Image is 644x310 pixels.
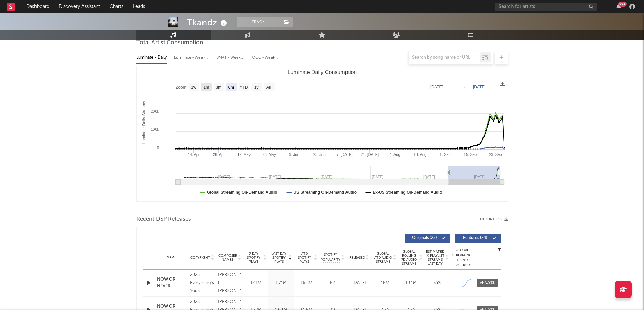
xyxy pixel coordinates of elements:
text: [DATE] [430,85,443,89]
text: Luminate Daily Streams [142,101,146,144]
text: 21. [DATE] [361,152,379,157]
text: YTD [240,85,248,90]
span: Global ATD Audio Streams [374,252,392,264]
input: Search for artists [495,3,597,11]
div: Global Streaming Trend (Last 60D) [452,248,472,268]
text: 1. Sep [439,152,450,157]
button: Originals(25) [405,234,450,243]
span: Recent DSP Releases [136,215,191,223]
text: 26. May [262,152,276,157]
text: 14. Apr [188,152,199,157]
text: 0 [157,145,159,149]
div: [PERSON_NAME] & [PERSON_NAME] [218,271,241,295]
span: Spotify Popularity [320,252,340,262]
div: <5% [426,280,449,286]
text: [DATE] [473,85,486,89]
text: US Streaming On-Demand Audio [293,190,357,195]
text: 15. Sep [464,152,477,157]
span: ATD Spotify Plays [295,252,313,264]
button: Features(24) [455,234,501,243]
button: Export CSV [480,217,508,221]
span: Last Day Spotify Plays [270,252,288,264]
text: 4. Aug [389,152,400,157]
span: Estimated % Playlist Streams Last Day [426,250,445,266]
text: 7. [DATE] [336,152,352,157]
div: 1.71M [270,280,292,286]
span: Global Rolling 7D Audio Streams [400,250,419,266]
text: 29. Sep [489,152,502,157]
div: 82 [321,280,344,286]
text: All [266,85,270,90]
div: 2025 Everything's Yours Entertainment [190,271,215,295]
text: Zoom [176,85,186,90]
text: 18. Aug [413,152,426,157]
button: Track [237,17,280,27]
div: 16.5M [295,280,317,286]
text: Global Streaming On-Demand Audio [207,190,277,195]
text: 200k [151,109,159,113]
text: 9. Jun [289,152,299,157]
text: 1w [191,85,196,90]
svg: Luminate Daily Consumption [137,66,508,201]
text: → [462,85,466,89]
span: Originals ( 25 ) [409,236,440,240]
div: Tkandz [187,17,229,28]
span: Released [349,256,365,260]
text: Luminate Daily Consumption [287,69,357,75]
span: Total Artist Consumption [136,39,203,47]
text: 6m [228,85,234,90]
text: 3m [216,85,221,90]
text: 100k [151,127,159,131]
span: Features ( 24 ) [460,236,491,240]
a: NOW OR NEVER [157,276,187,289]
div: 99 + [618,2,627,7]
div: Name [157,255,187,260]
text: 1m [203,85,209,90]
text: 1y [254,85,258,90]
input: Search by song name or URL [409,55,480,60]
span: 7 Day Spotify Plays [245,252,263,264]
span: Composer Names [218,254,237,262]
span: Copyright [190,256,210,260]
div: 18M [374,280,397,286]
text: 12. May [237,152,251,157]
div: [DATE] [348,280,371,286]
text: Ex-US Streaming On-Demand Audio [373,190,442,195]
div: 10.1M [400,280,423,286]
text: 23. Jun [313,152,325,157]
text: 28. Apr [213,152,225,157]
div: 12.1M [245,280,267,286]
button: 99+ [616,4,621,9]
